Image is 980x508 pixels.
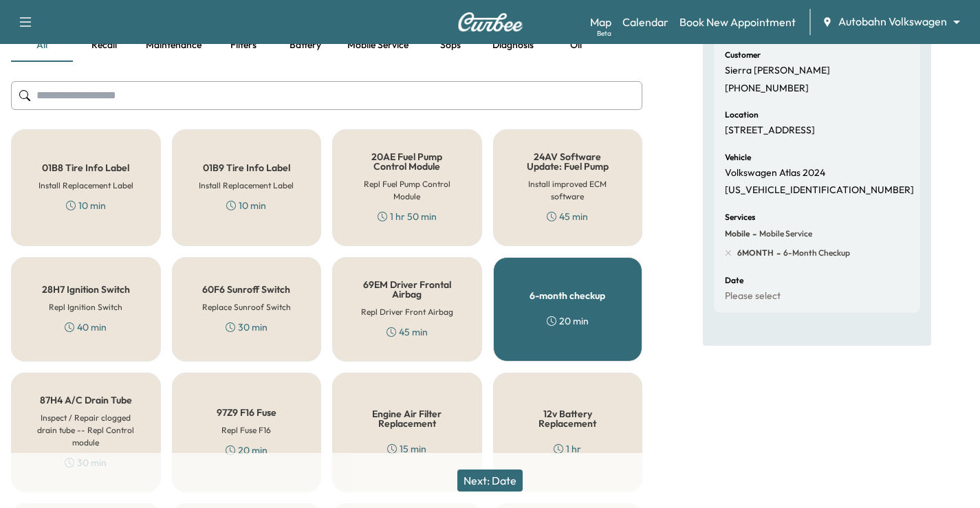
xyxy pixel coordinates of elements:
div: 1 hr [554,442,581,456]
div: 20 min [547,314,589,328]
button: Diagnosis [481,29,545,62]
h5: 24AV Software Update: Fuel Pump [516,152,620,171]
button: Battery [274,29,336,62]
h5: 97Z9 F16 Fuse [217,408,276,417]
span: 6MONTH [737,247,774,258]
h5: 87H4 A/C Drain Tube [40,395,132,405]
h6: Repl Fuse F16 [221,424,271,437]
button: Oil [545,29,607,62]
span: - [750,227,756,241]
h5: 12v Battery Replacement [516,409,620,428]
h6: Customer [725,51,761,59]
img: Curbee Logo [457,12,523,32]
div: 20 min [226,443,268,457]
button: Filters [213,29,274,62]
div: 40 min [65,320,107,334]
h5: 20AE Fuel Pump Control Module [355,152,459,171]
h6: Install Replacement Label [199,179,294,192]
h6: Replace Sunroof Switch [202,301,291,313]
p: Volkswagen Atlas 2024 [725,167,825,179]
p: [STREET_ADDRESS] [725,124,815,137]
p: [PHONE_NUMBER] [725,82,809,95]
h5: 28H7 Ignition Switch [42,285,130,294]
div: 15 min [387,442,426,456]
div: basic tabs example [11,29,642,62]
p: Please select [725,290,781,302]
button: all [11,29,73,62]
a: Calendar [622,14,668,30]
h6: Install Replacement Label [39,179,133,192]
h6: Vehicle [725,153,751,162]
h6: Repl Driver Front Airbag [361,306,453,318]
div: 30 min [226,320,268,334]
h6: Services [725,213,755,221]
h5: 6-month checkup [530,291,605,300]
button: Sops [420,29,481,62]
h5: 60F6 Sunroff Switch [202,285,290,294]
h5: 01B9 Tire Info Label [203,163,290,173]
h5: 69EM Driver Frontal Airbag [355,280,459,299]
h6: Install improved ECM software [516,178,620,203]
h5: 01B8 Tire Info Label [42,163,129,173]
button: Maintenance [135,29,213,62]
button: Mobile service [336,29,420,62]
span: Mobile Service [756,228,812,239]
div: 10 min [66,199,106,212]
a: MapBeta [590,14,611,30]
div: 45 min [386,325,428,339]
h6: Repl Fuel Pump Control Module [355,178,459,203]
div: Beta [597,28,611,38]
span: 6-month checkup [781,247,850,258]
h5: Engine Air Filter Replacement [355,409,459,428]
a: Book New Appointment [679,14,796,30]
span: Autobahn Volkswagen [838,14,947,30]
button: Recall [73,29,135,62]
h6: Repl Ignition Switch [49,301,122,313]
button: Next: Date [457,470,523,492]
h6: Inspect / Repair clogged drain tube -- Repl Control module [34,412,138,449]
h6: Location [725,111,759,119]
div: 1 hr 50 min [378,210,437,223]
span: - [774,246,781,260]
p: Sierra [PERSON_NAME] [725,65,830,77]
p: [US_VEHICLE_IDENTIFICATION_NUMBER] [725,184,914,197]
div: 45 min [547,210,588,223]
span: Mobile [725,228,750,239]
div: 10 min [226,199,266,212]
h6: Date [725,276,743,285]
